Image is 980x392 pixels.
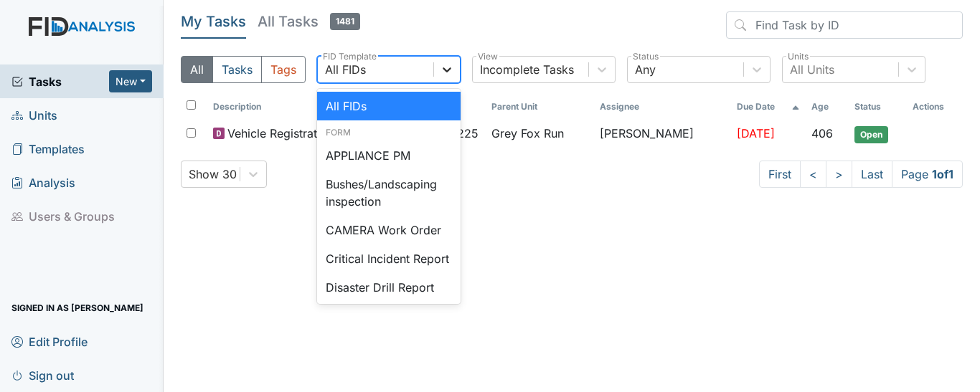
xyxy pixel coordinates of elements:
input: Find Task by ID [726,11,963,39]
div: Disaster Drill Report [317,273,461,302]
div: Form [317,126,461,139]
th: Toggle SortBy [486,95,594,119]
a: Last [852,161,892,188]
span: Sign out [11,364,74,386]
th: Assignee [594,95,730,119]
div: All Units [790,61,834,78]
span: Edit Profile [11,330,88,353]
div: Incomplete Tasks [480,61,574,78]
span: Grey Fox Run [491,125,564,142]
a: First [759,161,801,188]
input: Toggle All Rows Selected [187,100,196,110]
button: New [109,70,152,92]
h5: My Tasks [181,11,246,32]
span: Signed in as [PERSON_NAME] [11,297,143,319]
span: Templates [11,138,85,160]
div: Critical Incident Report [317,244,461,273]
span: [DATE] [737,126,775,140]
div: Any [635,61,656,78]
span: Units [11,104,57,126]
th: Toggle SortBy [731,95,806,119]
a: Tasks [11,73,109,90]
a: < [800,161,826,188]
div: CAMERA Work Order [317,216,461,244]
div: All FIDs [325,61,366,78]
th: Toggle SortBy [849,95,907,119]
button: All [181,56,213,83]
strong: 1 of 1 [932,167,953,181]
th: Actions [907,95,963,119]
td: [PERSON_NAME] [594,119,730,149]
span: Vehicle Registration [227,125,334,142]
span: Page [892,161,963,188]
th: Toggle SortBy [207,95,347,119]
th: Toggle SortBy [806,95,848,119]
h5: All Tasks [258,11,360,32]
span: 406 [811,126,833,140]
div: All FIDs [317,92,461,120]
a: > [826,161,852,188]
span: Open [854,126,888,143]
div: EMERGENCY Work Order [317,302,461,348]
span: Analysis [11,171,75,193]
span: 1481 [330,13,360,30]
button: Tasks [212,56,262,83]
div: Show 30 [189,166,237,183]
div: Bushes/Landscaping inspection [317,170,461,216]
div: Type filter [181,56,306,83]
button: Tags [261,56,306,83]
div: APPLIANCE PM [317,141,461,170]
nav: task-pagination [759,161,963,188]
